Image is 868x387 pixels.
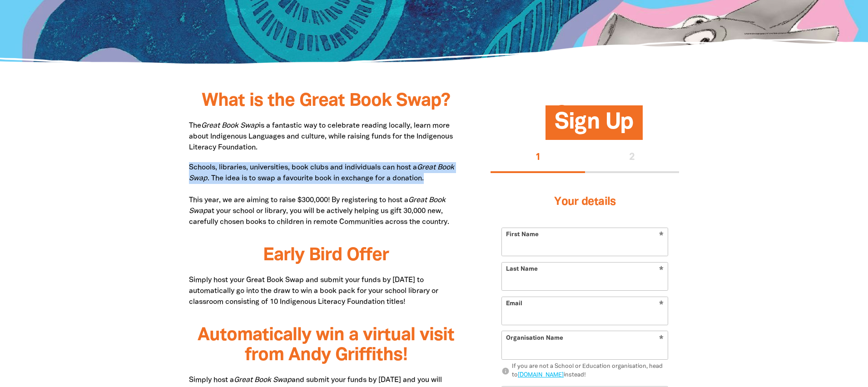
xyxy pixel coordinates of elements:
[234,377,292,383] em: Great Book Swap
[189,164,454,182] em: Great Book Swap
[518,373,564,378] a: [DOMAIN_NAME]
[263,247,389,264] span: Early Bird Offer
[501,367,510,376] i: info
[202,93,450,109] span: What is the Great Book Swap?
[189,197,446,214] em: Great Book Swap
[501,184,668,220] h3: Your details
[491,144,585,173] button: Stage 1
[512,362,669,380] div: If you are not a School or Education organisation, head to instead!
[189,275,464,308] p: Simply host your Great Book Swap and submit your funds by [DATE] to automatically go into the dra...
[198,327,454,364] span: Automatically win a virtual visit from Andy Griffiths!
[201,123,259,129] em: Great Book Swap
[189,120,464,153] p: The is a fantastic way to celebrate reading locally, learn more about Indigenous Languages and cu...
[555,113,634,140] span: Sign Up
[189,162,464,228] p: Schools, libraries, universities, book clubs and individuals can host a . The idea is to swap a f...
